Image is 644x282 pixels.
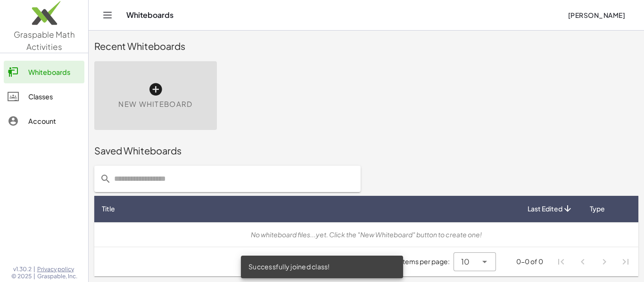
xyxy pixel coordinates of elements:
a: Whiteboards [4,61,84,83]
div: No whiteboard files...yet. Click the "New Whiteboard" button to create one! [102,230,631,240]
span: 10 [461,256,470,267]
span: v1.30.2 [13,266,32,273]
div: Recent Whiteboards [94,40,638,53]
a: Privacy policy [37,266,77,273]
div: Whiteboards [28,66,81,78]
div: Successfully joined class! [241,256,403,278]
div: Account [28,115,81,127]
span: New Whiteboard [118,99,192,110]
span: | [33,266,35,273]
div: Classes [28,91,81,102]
nav: Pagination Navigation [551,251,636,273]
a: Account [4,110,84,132]
span: [PERSON_NAME] [568,11,625,19]
span: Last Edited [528,204,562,214]
i: prepended action [100,173,111,185]
div: 0-0 of 0 [516,257,543,266]
button: Toggle navigation [100,8,115,23]
button: [PERSON_NAME] [560,7,633,24]
span: Graspable Math Activities [14,29,75,52]
span: © 2025 [11,273,32,280]
a: Classes [4,85,84,108]
span: Title [102,204,115,214]
div: Saved Whiteboards [94,144,638,157]
span: Items per page: [401,257,454,266]
span: | [33,273,35,280]
span: Graspable, Inc. [37,273,77,280]
span: Type [590,204,605,214]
